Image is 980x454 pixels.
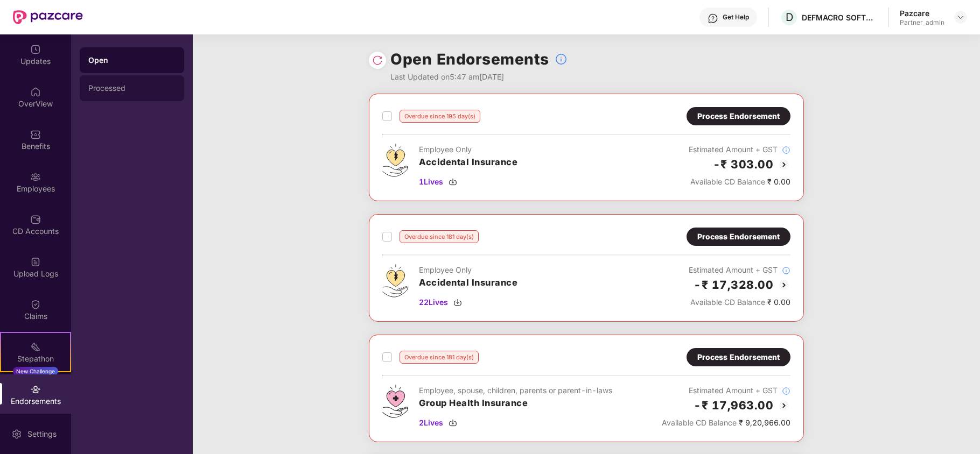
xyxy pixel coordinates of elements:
div: Get Help [723,13,749,22]
div: Overdue since 181 day(s) [400,351,479,364]
span: Available CD Balance [662,418,737,427]
h3: Accidental Insurance [419,155,517,169]
img: svg+xml;base64,PHN2ZyBpZD0iSW5mb18tXzMyeDMyIiBkYXRhLW5hbWU9IkluZm8gLSAzMngzMiIgeG1sbnM9Imh0dHA6Ly... [782,146,790,154]
div: Partner_admin [900,18,944,27]
h2: -₹ 303.00 [713,155,774,173]
div: Overdue since 181 day(s) [400,230,479,243]
img: svg+xml;base64,PHN2ZyBpZD0iSGVscC0zMngzMiIgeG1sbnM9Imh0dHA6Ly93d3cudzMub3JnLzIwMDAvc3ZnIiB3aWR0aD... [708,13,718,24]
img: svg+xml;base64,PHN2ZyBpZD0iSG9tZSIgeG1sbnM9Imh0dHA6Ly93d3cudzMub3JnLzIwMDAvc3ZnIiB3aWR0aD0iMjAiIG... [30,87,41,97]
img: svg+xml;base64,PHN2ZyBpZD0iSW5mb18tXzMyeDMyIiBkYXRhLW5hbWU9IkluZm8gLSAzMngzMiIgeG1sbnM9Imh0dHA6Ly... [782,266,790,275]
img: svg+xml;base64,PHN2ZyB4bWxucz0iaHR0cDovL3d3dy53My5vcmcvMjAwMC9zdmciIHdpZHRoPSI0OS4zMjEiIGhlaWdodD... [382,144,408,177]
div: Estimated Amount + GST [689,264,790,276]
img: svg+xml;base64,PHN2ZyBpZD0iRG93bmxvYWQtMzJ4MzIiIHhtbG5zPSJodHRwOi8vd3d3LnczLm9yZy8yMDAwL3N2ZyIgd2... [453,298,462,307]
div: Settings [24,429,60,439]
img: svg+xml;base64,PHN2ZyBpZD0iUmVsb2FkLTMyeDMyIiB4bWxucz0iaHR0cDovL3d3dy53My5vcmcvMjAwMC9zdmciIHdpZH... [372,55,383,66]
div: DEFMACRO SOFTWARE PRIVATE LIMITED [802,12,877,23]
img: svg+xml;base64,PHN2ZyBpZD0iU2V0dGluZy0yMHgyMCIgeG1sbnM9Imh0dHA6Ly93d3cudzMub3JnLzIwMDAvc3ZnIiB3aW... [11,429,22,439]
h3: Accidental Insurance [419,276,517,290]
img: svg+xml;base64,PHN2ZyBpZD0iQmVuZWZpdHMiIHhtbG5zPSJodHRwOi8vd3d3LnczLm9yZy8yMDAwL3N2ZyIgd2lkdGg9Ij... [30,129,41,140]
img: svg+xml;base64,PHN2ZyBpZD0iVXBsb2FkX0xvZ3MiIGRhdGEtbmFtZT0iVXBsb2FkIExvZ3MiIHhtbG5zPSJodHRwOi8vd3... [30,257,41,267]
img: svg+xml;base64,PHN2ZyBpZD0iRW1wbG95ZWVzIiB4bWxucz0iaHR0cDovL3d3dy53My5vcmcvMjAwMC9zdmciIHdpZHRoPS... [30,172,41,182]
img: svg+xml;base64,PHN2ZyBpZD0iSW5mb18tXzMyeDMyIiBkYXRhLW5hbWU9IkluZm8gLSAzMngzMiIgeG1sbnM9Imh0dHA6Ly... [782,387,790,395]
img: svg+xml;base64,PHN2ZyBpZD0iRW5kb3JzZW1lbnRzIiB4bWxucz0iaHR0cDovL3d3dy53My5vcmcvMjAwMC9zdmciIHdpZH... [30,384,41,395]
span: Available CD Balance [690,177,765,186]
div: Process Endorsement [697,110,780,122]
span: 22 Lives [419,296,448,308]
div: Processed [88,84,176,93]
img: svg+xml;base64,PHN2ZyBpZD0iQ2xhaW0iIHhtbG5zPSJodHRwOi8vd3d3LnczLm9yZy8yMDAwL3N2ZyIgd2lkdGg9IjIwIi... [30,299,41,310]
div: Open [88,55,176,66]
div: Employee Only [419,264,517,276]
div: Pazcare [900,8,944,18]
span: Available CD Balance [690,297,765,307]
div: Process Endorsement [697,351,780,363]
div: Last Updated on 5:47 am[DATE] [390,71,568,83]
h2: -₹ 17,328.00 [694,276,773,294]
img: svg+xml;base64,PHN2ZyB4bWxucz0iaHR0cDovL3d3dy53My5vcmcvMjAwMC9zdmciIHdpZHRoPSI0OS4zMjEiIGhlaWdodD... [382,264,408,297]
img: svg+xml;base64,PHN2ZyBpZD0iSW5mb18tXzMyeDMyIiBkYXRhLW5hbWU9IkluZm8gLSAzMngzMiIgeG1sbnM9Imh0dHA6Ly... [555,53,568,66]
div: Overdue since 195 day(s) [400,110,480,123]
span: 2 Lives [419,417,443,429]
img: svg+xml;base64,PHN2ZyBpZD0iQmFjay0yMHgyMCIgeG1sbnM9Imh0dHA6Ly93d3cudzMub3JnLzIwMDAvc3ZnIiB3aWR0aD... [778,399,790,412]
img: svg+xml;base64,PHN2ZyBpZD0iQ0RfQWNjb3VudHMiIGRhdGEtbmFtZT0iQ0QgQWNjb3VudHMiIHhtbG5zPSJodHRwOi8vd3... [30,214,41,225]
img: New Pazcare Logo [13,10,83,24]
div: New Challenge [13,367,58,375]
h3: Group Health Insurance [419,396,612,410]
img: svg+xml;base64,PHN2ZyB4bWxucz0iaHR0cDovL3d3dy53My5vcmcvMjAwMC9zdmciIHdpZHRoPSIyMSIgaGVpZ2h0PSIyMC... [30,342,41,352]
div: Employee, spouse, children, parents or parent-in-laws [419,385,612,396]
img: svg+xml;base64,PHN2ZyBpZD0iVXBkYXRlZCIgeG1sbnM9Imh0dHA6Ly93d3cudzMub3JnLzIwMDAvc3ZnIiB3aWR0aD0iMj... [30,44,41,55]
h1: Open Endorsements [390,47,549,71]
div: Process Endorsement [697,231,780,243]
div: ₹ 0.00 [689,296,790,308]
img: svg+xml;base64,PHN2ZyBpZD0iQmFjay0yMHgyMCIgeG1sbnM9Imh0dHA6Ly93d3cudzMub3JnLzIwMDAvc3ZnIiB3aWR0aD... [778,279,790,292]
span: D [786,11,793,24]
img: svg+xml;base64,PHN2ZyBpZD0iRHJvcGRvd24tMzJ4MzIiIHhtbG5zPSJodHRwOi8vd3d3LnczLm9yZy8yMDAwL3N2ZyIgd2... [956,13,965,22]
h2: -₹ 17,963.00 [694,396,773,414]
div: ₹ 0.00 [689,176,790,188]
span: 1 Lives [419,176,443,188]
img: svg+xml;base64,PHN2ZyBpZD0iRG93bmxvYWQtMzJ4MzIiIHhtbG5zPSJodHRwOi8vd3d3LnczLm9yZy8yMDAwL3N2ZyIgd2... [449,418,457,427]
img: svg+xml;base64,PHN2ZyB4bWxucz0iaHR0cDovL3d3dy53My5vcmcvMjAwMC9zdmciIHdpZHRoPSI0Ny43MTQiIGhlaWdodD... [382,385,408,418]
div: Estimated Amount + GST [662,385,790,396]
div: Employee Only [419,144,517,155]
img: svg+xml;base64,PHN2ZyBpZD0iQmFjay0yMHgyMCIgeG1sbnM9Imh0dHA6Ly93d3cudzMub3JnLzIwMDAvc3ZnIiB3aWR0aD... [778,158,790,171]
div: Estimated Amount + GST [689,144,790,155]
div: Stepathon [1,353,70,364]
img: svg+xml;base64,PHN2ZyBpZD0iRG93bmxvYWQtMzJ4MzIiIHhtbG5zPSJodHRwOi8vd3d3LnczLm9yZy8yMDAwL3N2ZyIgd2... [449,178,457,186]
div: ₹ 9,20,966.00 [662,417,790,429]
